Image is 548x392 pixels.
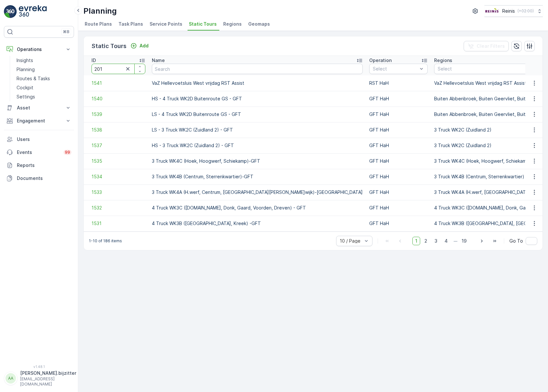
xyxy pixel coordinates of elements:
a: Users [4,133,74,146]
p: Settings [17,94,35,100]
td: RST HaH [366,75,431,91]
a: Routes & Tasks [14,74,74,83]
a: Settings [14,92,74,101]
a: Reports [4,159,74,172]
p: Name [152,57,165,64]
button: Operations [4,43,74,56]
p: Documents [17,175,71,182]
p: ⌘B [63,29,69,34]
a: Insights [14,56,74,65]
p: ... [454,237,457,245]
a: Documents [4,172,74,185]
input: Search [152,64,363,74]
p: ( +02:00 ) [518,8,534,14]
p: Select [373,66,418,72]
td: HS - 3 Truck WK2C (Zuidland 2) - GFT [149,138,366,153]
td: GFT HaH [366,216,431,231]
a: 1532 [91,205,145,211]
button: Add [128,42,151,50]
td: GFT HaH [366,200,431,216]
p: Events [17,149,60,156]
td: 4 Truck WK3C ([DOMAIN_NAME], Donk, Gaard, Voorden, Dreven) - GFT [149,200,366,216]
td: 4 Truck WK3B ([GEOGRAPHIC_DATA], Kreek) -GFT [149,216,366,231]
a: 1535 [91,158,145,164]
button: Engagement [4,114,74,127]
span: Go To [509,238,523,244]
span: 1531 [91,220,145,227]
a: Planning [14,65,74,74]
a: 1539 [91,111,145,118]
td: LS - 4 Truck WK2D Buitenroute GS - GFT [149,107,366,122]
p: 99 [65,150,70,155]
td: VaZ Hellevoetsluis West vrijdag RST Assist [149,75,366,91]
span: Regions [223,21,242,27]
span: 2 [421,237,430,245]
p: Clear Filters [477,43,505,49]
span: Task Plans [118,21,143,27]
td: GFT HaH [366,169,431,184]
span: 1 [412,237,420,245]
p: 1-10 of 186 items [89,238,122,244]
span: Static Tours [189,21,217,27]
p: Cockpit [17,84,33,91]
td: GFT HaH [366,122,431,138]
td: HS - 4 Truck WK2D Buitenroute GS - GFT [149,91,366,107]
p: Users [17,136,71,143]
td: GFT HaH [366,153,431,169]
p: ID [91,57,96,64]
p: Insights [17,57,33,64]
p: Planning [17,66,35,73]
img: logo_light-DOdMpM7g.png [19,5,47,18]
a: Cockpit [14,83,74,92]
a: 1534 [91,173,145,180]
td: 3 Truck WK4A (H.werf, Centrum, [GEOGRAPHIC_DATA][PERSON_NAME]wijk)-[GEOGRAPHIC_DATA] [149,184,366,200]
td: GFT HaH [366,107,431,122]
span: 4 [442,237,451,245]
span: Service Points [150,21,182,27]
span: Geomaps [248,21,270,27]
p: Planning [83,6,117,16]
p: Routes & Tasks [17,75,50,82]
p: Asset [17,105,61,111]
td: LS - 3 Truck WK2C (Zuidland 2) - GFT [149,122,366,138]
td: 3 Truck WK4B (Centrum, Sterrenkwartier)-GFT [149,169,366,184]
span: Route Plans [85,21,112,27]
button: Asset [4,101,74,114]
a: 1533 [91,189,145,196]
button: Clear Filters [464,41,509,51]
p: Static Tours [91,42,127,51]
a: 1541 [91,80,145,86]
a: 1537 [91,142,145,149]
button: AA[PERSON_NAME].bijzitter[EMAIL_ADDRESS][DOMAIN_NAME] [4,370,74,387]
a: 1540 [91,95,145,102]
p: Operation [369,57,392,64]
span: 19 [459,237,469,245]
p: Reports [17,162,71,169]
p: Add [140,43,149,49]
a: 1538 [91,127,145,133]
img: logo [4,5,17,18]
a: Events99 [4,146,74,159]
p: [PERSON_NAME].bijzitter [20,370,76,376]
td: GFT HaH [366,138,431,153]
input: Search [91,64,145,74]
img: Reinis-Logo-Vrijstaand_Tekengebied-1-copy2_aBO4n7j.png [484,7,500,15]
td: GFT HaH [366,91,431,107]
p: Operations [17,46,61,53]
span: 3 [432,237,440,245]
p: [EMAIL_ADDRESS][DOMAIN_NAME] [20,376,76,387]
p: Regions [434,57,452,64]
p: Reinis [502,8,515,14]
div: AA [6,373,16,384]
button: Reinis(+02:00) [484,5,543,17]
td: 3 Truck WK4C (Hoek, Hoogwerf, Schiekamp)-GFT [149,153,366,169]
p: Engagement [17,118,61,124]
